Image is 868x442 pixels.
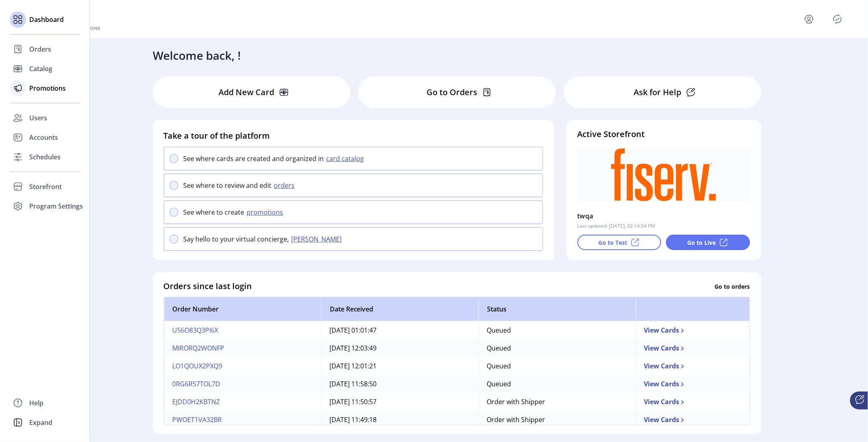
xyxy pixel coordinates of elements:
th: Date Received [321,297,478,322]
td: Order with Shipper [478,393,636,411]
td: [DATE] 11:50:57 [321,393,478,411]
button: Publisher Panel [831,13,844,26]
td: MIRORQ2WONFP [164,340,321,357]
button: promotions [245,207,288,217]
h4: Active Storefront [577,128,750,140]
span: Storefront [29,182,62,192]
td: View Cards [636,375,750,393]
td: U56O83Q3PI6X [164,322,321,340]
p: Go to Test [598,238,627,247]
p: twqa [577,209,593,222]
p: Last updated: [DATE], 02:14:54 PM [577,222,655,230]
span: Dashboard [29,15,64,24]
td: PWOET1VA32BR [164,411,321,429]
button: card catalog [324,154,369,163]
td: View Cards [636,411,750,429]
td: View Cards [636,322,750,340]
span: Promotions [29,83,66,93]
td: [DATE] 12:03:49 [321,340,478,357]
p: Go to orders [715,282,750,291]
p: Go to Orders [426,86,477,98]
th: Status [478,297,636,322]
span: Orders [29,44,51,54]
span: Catalog [29,64,52,74]
td: Queued [478,375,636,393]
th: Order Number [164,297,321,322]
p: See where cards are created and organized in [184,154,324,163]
span: Help [29,398,43,408]
span: Accounts [29,133,58,142]
span: Schedules [29,152,61,162]
td: 0RG6R57TOL7D [164,375,321,393]
td: Queued [478,357,636,375]
td: View Cards [636,340,750,357]
button: [PERSON_NAME] [289,234,347,244]
td: [DATE] 01:01:47 [321,322,478,340]
p: See where to review and edit [184,181,272,190]
p: Ask for Help [634,86,681,98]
td: View Cards [636,393,750,411]
span: Program Settings [29,201,83,211]
p: Go to Live [687,238,716,247]
span: Users [29,113,47,123]
td: [DATE] 12:01:21 [321,357,478,375]
td: EJDD0H2KBTNZ [164,393,321,411]
h3: Welcome back, ! [153,47,241,64]
td: Order with Shipper [478,411,636,429]
p: See where to create [184,207,245,217]
td: View Cards [636,357,750,375]
p: Add New Card [219,86,274,98]
p: Say hello to your virtual concierge, [184,234,289,244]
td: [DATE] 11:49:18 [321,411,478,429]
button: orders [272,181,300,190]
td: [DATE] 11:58:50 [321,375,478,393]
td: LO1QOUX2PXQ9 [164,357,321,375]
h4: Orders since last login [164,281,252,293]
span: Expand [29,418,52,427]
td: Queued [478,322,636,340]
button: menu [803,13,816,26]
td: Queued [478,340,636,357]
h4: Take a tour of the platform [164,130,543,142]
